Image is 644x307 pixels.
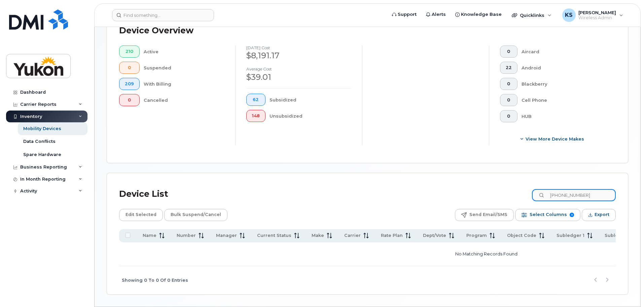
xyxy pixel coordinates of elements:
[526,136,584,142] span: View More Device Makes
[506,81,512,87] span: 0
[177,233,196,239] span: Number
[500,45,517,58] button: 0
[246,71,351,83] div: $39.01
[530,210,567,220] span: Select Columns
[500,133,605,145] button: View More Device Makes
[112,9,214,21] input: Find something...
[344,233,361,239] span: Carrier
[557,233,584,239] span: Subledger 1
[252,113,260,119] span: 148
[522,94,605,106] div: Cell Phone
[119,78,140,90] button: 209
[257,233,291,239] span: Current Status
[506,65,512,70] span: 22
[506,97,512,103] span: 0
[164,209,227,221] button: Bulk Suspend/Cancel
[500,94,517,106] button: 0
[578,10,616,15] span: [PERSON_NAME]
[119,94,140,106] button: 0
[216,233,237,239] span: Manager
[532,189,616,201] input: Search Device List ...
[246,45,351,50] h4: [DATE] cost
[515,209,580,221] button: Select Columns 9
[506,114,512,119] span: 0
[522,45,605,58] div: Aircard
[423,233,446,239] span: Dept/Vote
[270,94,352,106] div: Subsidized
[126,210,156,220] span: Edit Selected
[381,233,403,239] span: Rate Plan
[246,67,351,71] h4: Average cost
[595,210,609,220] span: Export
[582,209,616,221] button: Export
[246,50,351,61] div: $8,191.17
[432,11,446,18] span: Alerts
[119,209,163,221] button: Edit Selected
[125,97,134,103] span: 0
[451,8,506,21] a: Knowledge Base
[558,8,628,22] div: Kelly Shafer
[119,185,168,203] div: Device List
[387,8,421,21] a: Support
[421,8,451,21] a: Alerts
[171,210,221,220] span: Bulk Suspend/Cancel
[520,12,544,18] span: Quicklinks
[246,110,265,122] button: 148
[461,11,502,18] span: Knowledge Base
[578,15,616,21] span: Wireless Admin
[565,11,573,19] span: KS
[143,233,156,239] span: Name
[144,45,225,58] div: Active
[522,110,605,122] div: HUB
[312,233,324,239] span: Make
[144,94,225,106] div: Cancelled
[605,233,634,239] span: Subledger 2
[506,49,512,54] span: 0
[246,94,265,106] button: 62
[252,97,260,102] span: 62
[507,8,556,22] div: Quicklinks
[270,110,352,122] div: Unsubsidized
[119,62,140,74] button: 0
[125,81,134,87] span: 209
[125,65,134,70] span: 0
[125,49,134,54] span: 210
[122,275,188,285] span: Showing 0 To 0 Of 0 Entries
[500,62,517,74] button: 22
[466,233,487,239] span: Program
[119,45,140,58] button: 210
[522,78,605,90] div: Blackberry
[500,110,517,122] button: 0
[500,78,517,90] button: 0
[522,62,605,74] div: Android
[144,78,225,90] div: With Billing
[469,210,507,220] span: Send Email/SMS
[398,11,417,18] span: Support
[570,213,574,217] span: 9
[507,233,536,239] span: Object Code
[455,209,514,221] button: Send Email/SMS
[144,62,225,74] div: Suspended
[119,22,193,39] div: Device Overview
